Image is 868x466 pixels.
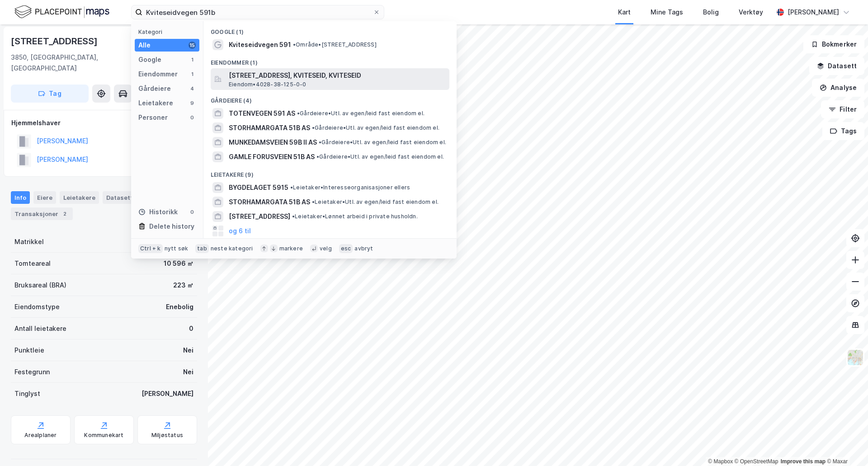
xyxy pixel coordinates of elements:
div: Eiere [33,191,56,204]
div: Bruksareal (BRA) [14,280,66,291]
div: Antall leietakere [14,323,66,334]
span: Gårdeiere • Utl. av egen/leid fast eiendom el. [316,153,444,160]
span: TOTENVEGEN 591 AS [229,108,295,119]
div: Historikk [138,207,178,217]
div: 1 [189,56,196,63]
div: avbryt [354,245,373,252]
span: STORHAMARGATA 51B AS [229,122,310,133]
span: BYGDELAGET 5915 [229,182,288,193]
span: Leietaker • Interesseorganisasjoner ellers [290,184,410,191]
input: Søk på adresse, matrikkel, gårdeiere, leietakere eller personer [142,5,373,19]
span: • [312,124,315,131]
div: tab [195,244,209,253]
div: Leietakere [60,191,99,204]
span: GAMLE FORUSVEIEN 51B AS [229,151,315,162]
div: Kontrollprogram for chat [823,423,868,466]
div: neste kategori [211,245,253,252]
div: Nei [183,367,193,377]
div: Punktleie [14,345,44,356]
div: Google [138,54,161,65]
div: Nei [183,345,193,356]
div: 0 [189,208,196,216]
iframe: Chat Widget [823,423,868,466]
div: Arealplaner [24,432,57,439]
div: Ctrl + k [138,244,163,253]
img: Z [847,349,864,366]
a: Mapbox [708,458,733,465]
div: 10 596 ㎡ [164,258,193,269]
div: esc [339,244,353,253]
div: 4 [189,85,196,92]
div: Info [11,191,30,204]
div: Transaksjoner [11,207,73,220]
div: Leietakere (9) [203,164,457,180]
div: Kategori [138,28,199,35]
div: 15 [189,42,196,49]
div: [PERSON_NAME] [142,388,193,399]
span: Gårdeiere • Utl. av egen/leid fast eiendom el. [312,124,439,132]
div: Delete history [149,221,194,232]
div: Matrikkel [14,236,44,247]
span: [STREET_ADDRESS], KVITESEID, KVITESEID [229,70,446,81]
span: • [297,110,300,117]
span: Eiendom • 4028-38-125-0-0 [229,81,307,88]
button: Filter [821,100,864,118]
div: Datasett [103,191,137,204]
div: Bolig [703,7,719,18]
div: Personer [138,112,168,123]
span: [STREET_ADDRESS] [229,211,290,222]
div: Kommunekart [84,432,123,439]
div: [STREET_ADDRESS] [11,34,99,48]
span: • [290,184,293,191]
div: Leietakere [138,98,173,108]
div: Eiendommer (1) [203,52,457,68]
div: 9 [189,99,196,107]
span: Leietaker • Lønnet arbeid i private husholdn. [292,213,418,220]
div: Eiendomstype [14,301,60,312]
span: Gårdeiere • Utl. av egen/leid fast eiendom el. [319,139,446,146]
span: Leietaker • Utl. av egen/leid fast eiendom el. [312,198,439,206]
span: • [319,139,321,146]
a: OpenStreetMap [735,458,778,465]
button: Tags [822,122,864,140]
button: Analyse [812,79,864,97]
div: Google (1) [203,21,457,38]
button: Bokmerker [803,35,864,53]
span: MUNKEDAMSVEIEN 59B II AS [229,137,317,148]
div: Mine Tags [651,7,683,18]
div: 1 [189,71,196,78]
div: 223 ㎡ [173,280,193,291]
div: Enebolig [166,301,193,312]
div: 0 [189,114,196,121]
span: Kviteseidvegen 591 [229,39,291,50]
button: og 6 til [229,226,251,236]
div: 2 [60,209,69,218]
div: Tomteareal [14,258,51,269]
div: Gårdeiere [138,83,171,94]
img: logo.f888ab2527a4732fd821a326f86c7f29.svg [14,4,109,20]
div: nytt søk [165,245,189,252]
div: Kart [618,7,631,18]
span: Område • [STREET_ADDRESS] [293,41,377,48]
span: • [316,153,319,160]
div: velg [320,245,332,252]
div: Tinglyst [14,388,40,399]
div: Alle [138,40,151,51]
span: • [292,213,295,220]
a: Improve this map [781,458,826,465]
div: [PERSON_NAME] [788,7,839,18]
div: Hjemmelshaver [11,118,197,128]
div: markere [279,245,303,252]
div: Eiendommer [138,69,178,80]
button: Datasett [809,57,864,75]
button: Tag [11,85,89,103]
div: Gårdeiere (4) [203,90,457,106]
span: • [293,41,296,48]
div: 3850, [GEOGRAPHIC_DATA], [GEOGRAPHIC_DATA] [11,52,153,74]
span: STORHAMARGATA 51B AS [229,197,310,207]
div: 0 [189,323,193,334]
span: Gårdeiere • Utl. av egen/leid fast eiendom el. [297,110,425,117]
div: Festegrunn [14,367,50,377]
span: • [312,198,315,205]
div: Miljøstatus [151,432,183,439]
